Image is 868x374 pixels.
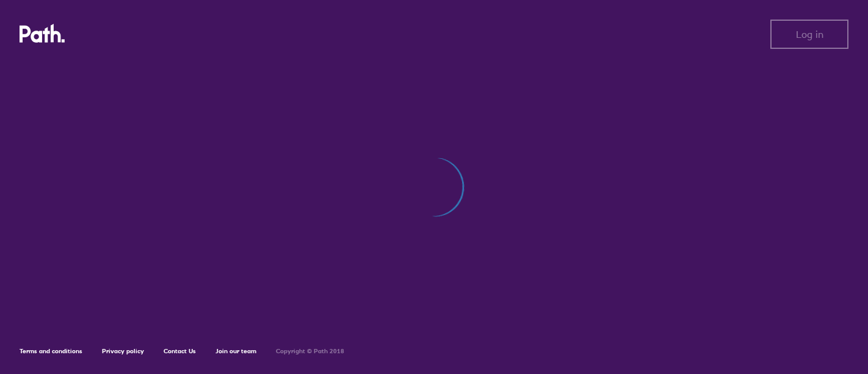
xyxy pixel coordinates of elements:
[770,20,848,49] button: Log in
[102,347,144,355] a: Privacy policy
[276,348,344,355] h6: Copyright © Path 2018
[796,29,823,40] span: Log in
[164,347,196,355] a: Contact Us
[215,347,256,355] a: Join our team
[20,347,82,355] a: Terms and conditions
